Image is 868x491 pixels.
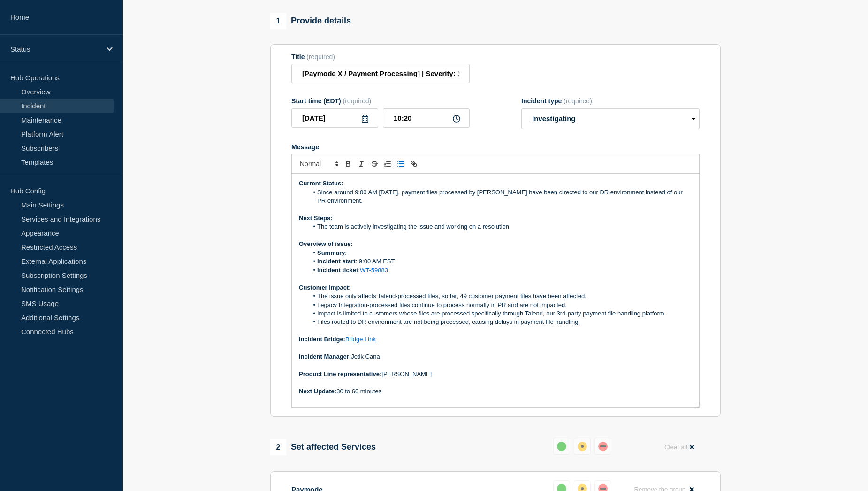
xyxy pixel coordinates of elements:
[578,442,587,451] div: affected
[308,222,693,231] li: The team is actively investigating the issue and working on a resolution.
[355,158,368,169] button: Toggle italic text
[306,53,335,61] span: (required)
[299,180,343,187] strong: Current Status:
[342,158,355,169] button: Toggle bold text
[299,353,351,360] strong: Incident Manager:
[598,442,608,451] div: down
[308,318,693,326] li: Files routed to DR environment are not being processed, causing delays in payment file handling.
[291,108,378,128] input: YYYY-MM-DD
[360,267,388,274] a: WT-59883
[299,387,692,396] p: 30 to 60 minutes
[299,284,351,291] strong: Customer Impact:
[308,257,693,266] li: : 9:00 AM EST
[407,158,420,169] button: Toggle link
[553,438,570,455] button: up
[291,53,470,61] div: Title
[292,174,699,407] div: Message
[594,438,611,455] button: down
[299,215,333,222] strong: Next Steps:
[308,309,693,318] li: Impact is limited to customers whose files are processed specifically through Talend, our 3rd-par...
[394,158,407,169] button: Toggle bulleted list
[521,108,700,129] select: Incident type
[383,108,470,128] input: HH:MM
[308,301,693,309] li: Legacy Integration-processed files continue to process normally in PR and are not impacted.
[291,143,700,151] div: Message
[574,438,591,455] button: affected
[563,97,592,105] span: (required)
[557,442,566,451] div: up
[317,258,356,265] strong: Incident start
[368,158,381,169] button: Toggle strikethrough text
[299,370,692,378] p: [PERSON_NAME]
[308,249,693,257] li: :
[299,336,345,343] strong: Incident Bridge:
[343,97,372,105] span: (required)
[299,370,381,377] strong: Product Line representative:
[270,439,376,455] div: Set affected Services
[308,188,693,206] li: Since around 9:00 AM [DATE], payment files processed by [PERSON_NAME] have been directed to our D...
[345,336,376,343] a: Bridge Link
[308,292,693,300] li: The issue only affects Talend-processed files, so far, 49 customer payment files have been affected.
[296,158,342,169] span: Font size
[299,388,336,395] strong: Next Update:
[299,353,692,361] p: Jetik Cana
[308,266,693,275] li: :
[317,249,345,256] strong: Summary
[291,97,470,105] div: Start time (EDT)
[10,45,100,53] p: Status
[291,64,470,83] input: Title
[270,13,286,29] span: 1
[317,267,358,274] strong: Incident ticket
[659,438,700,456] button: Clear all
[521,97,700,105] div: Incident type
[381,158,394,169] button: Toggle ordered list
[270,13,351,29] div: Provide details
[299,240,353,247] strong: Overview of issue:
[270,439,286,455] span: 2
